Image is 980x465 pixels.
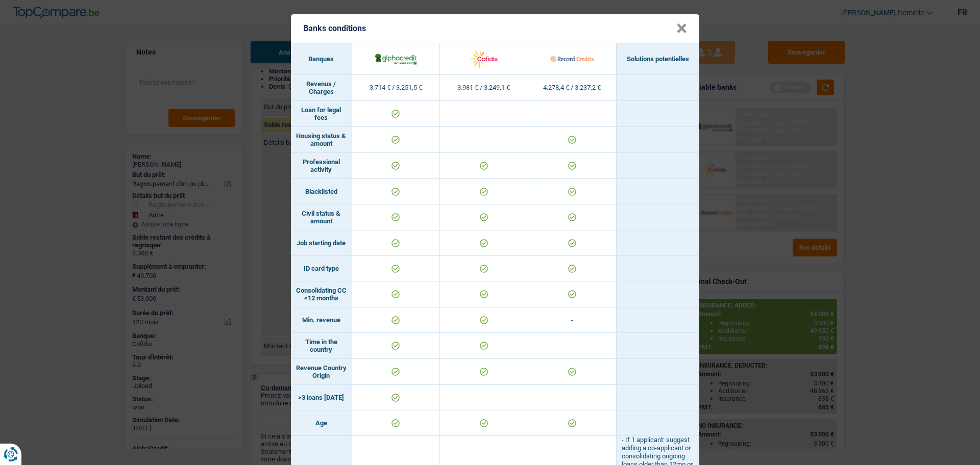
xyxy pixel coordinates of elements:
td: - [440,101,528,127]
td: Time in the country [291,333,352,359]
td: Housing status & amount [291,127,352,153]
td: Consolidating CC <12 months [291,281,352,307]
img: Record Credits [550,48,594,70]
td: - [528,307,617,333]
td: 3.981 € / 3.249,1 € [440,75,528,101]
td: >3 loans [DATE] [291,385,352,410]
td: Revenue Country Origin [291,359,352,385]
td: Loan for legal fees [291,101,352,127]
td: Blacklisted [291,179,352,204]
td: - [528,333,617,359]
img: Cofidis [462,48,505,70]
td: - [440,127,528,153]
td: Revenus / Charges [291,75,352,101]
th: Solutions potentielles [617,43,699,75]
td: ID card type [291,256,352,281]
td: 4.278,4 € / 3.237,2 € [528,75,617,101]
td: Civil status & amount [291,204,352,230]
td: - [528,385,617,410]
td: Professional activity [291,153,352,179]
td: Age [291,410,352,436]
td: Min. revenue [291,307,352,333]
th: Banques [291,43,352,75]
td: - [528,101,617,127]
td: 3.714 € / 3.251,5 € [352,75,440,101]
h5: Banks conditions [303,23,366,33]
img: AlphaCredit [374,52,418,65]
button: Close [676,23,687,34]
td: Job starting date [291,230,352,256]
td: - [440,385,528,410]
